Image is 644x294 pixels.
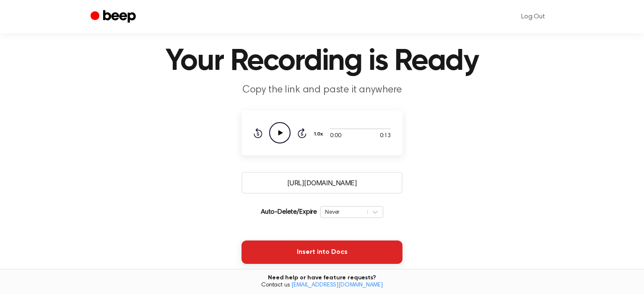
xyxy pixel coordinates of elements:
[91,9,138,25] a: Beep
[107,46,537,77] h1: Your Recording is Ready
[330,132,341,141] span: 0:00
[380,132,391,141] span: 0:13
[261,207,317,217] p: Auto-Delete/Expire
[5,282,639,289] span: Contact us
[161,83,483,97] p: Copy the link and paste it anywhere
[241,240,402,264] button: Insert into Docs
[325,208,363,216] div: Never
[291,282,383,288] a: [EMAIL_ADDRESS][DOMAIN_NAME]
[513,7,553,27] a: Log Out
[313,127,326,141] button: 1.0x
